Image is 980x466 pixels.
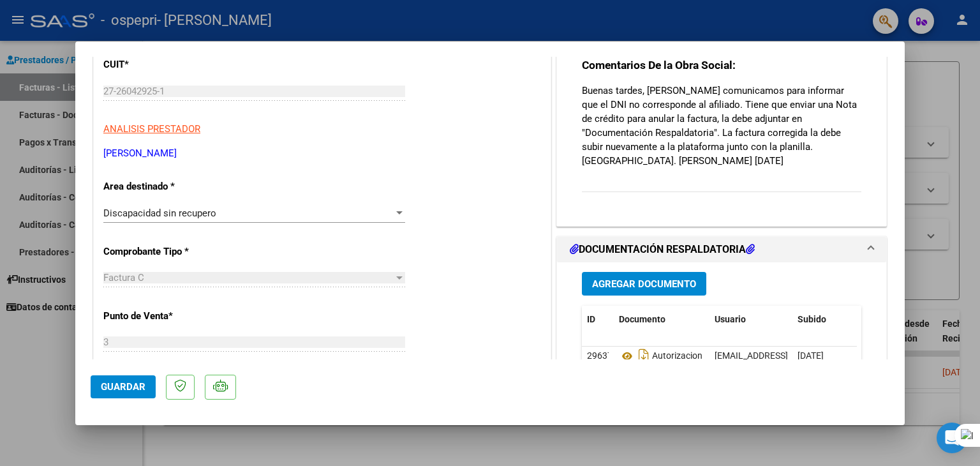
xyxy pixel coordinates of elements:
span: Documento [619,314,665,324]
datatable-header-cell: Subido [792,306,856,333]
datatable-header-cell: Documento [614,306,709,333]
button: Agregar Documento [582,272,706,296]
span: Guardar [101,381,145,393]
button: Guardar [91,375,156,398]
span: Factura C [103,272,144,283]
i: Descargar documento [635,345,652,366]
datatable-header-cell: Acción [856,306,920,333]
h1: DOCUMENTACIÓN RESPALDATORIA [570,242,755,257]
span: ANALISIS PRESTADOR [103,123,200,135]
span: Subido [798,314,826,324]
p: Area destinado * [103,179,235,194]
p: CUIT [103,57,235,72]
span: Usuario [715,314,746,324]
span: Agregar Documento [592,278,696,290]
strong: Comentarios De la Obra Social: [582,59,736,71]
div: Open Intercom Messenger [937,423,967,453]
span: 29637 [587,350,612,361]
span: ID [587,314,595,324]
span: [DATE] [798,350,824,361]
p: [PERSON_NAME] [103,146,541,161]
datatable-header-cell: Usuario [709,306,792,333]
span: Discapacidad sin recupero [103,207,216,219]
p: Punto de Venta [103,309,235,324]
span: Autorizacion [619,351,702,361]
p: Comprobante Tipo * [103,244,235,259]
p: Buenas tardes, [PERSON_NAME] comunicamos para informar que el DNI no corresponde al afiliado. Tie... [582,84,861,168]
datatable-header-cell: ID [582,306,614,333]
mat-expansion-panel-header: DOCUMENTACIÓN RESPALDATORIA [557,237,886,262]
